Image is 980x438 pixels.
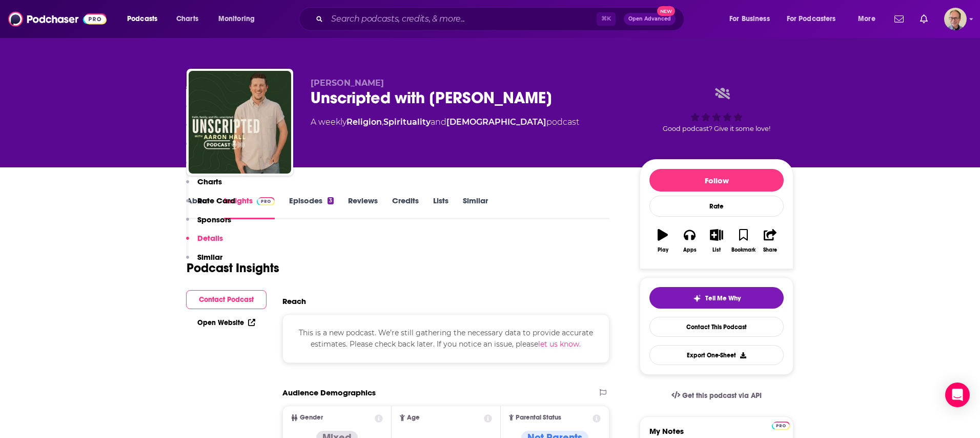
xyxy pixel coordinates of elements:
button: Contact Podcast [186,290,267,309]
span: Age [407,414,420,421]
img: Podchaser - Follow, Share and Rate Podcasts [8,9,107,29]
button: open menu [851,11,888,27]
div: Open Intercom Messenger [945,383,970,407]
a: Show notifications dropdown [916,10,932,28]
span: and [431,117,446,127]
img: Podchaser Pro [772,422,790,430]
span: Parental Status [516,414,561,421]
span: Charts [176,12,198,26]
a: Get this podcast via API [663,383,770,408]
span: For Podcasters [787,12,836,26]
button: Details [186,233,223,252]
div: Search podcasts, credits, & more... [309,7,694,31]
img: tell me why sparkle [693,294,701,302]
button: Show profile menu [944,8,967,30]
span: Tell Me Why [705,294,741,302]
input: Search podcasts, credits, & more... [327,11,597,27]
p: Details [197,233,223,243]
span: [PERSON_NAME] [311,78,384,88]
img: User Profile [944,8,967,30]
span: , [382,117,383,127]
span: New [657,6,676,16]
button: Bookmark [730,222,757,259]
button: Export One-Sheet [649,345,784,365]
div: Share [763,247,777,253]
button: open menu [780,11,851,27]
a: Spirituality [383,117,431,127]
div: Play [658,247,668,253]
a: Open Website [197,318,255,327]
a: Pro website [772,420,790,430]
button: Rate Card [186,196,235,215]
a: Contact This Podcast [649,317,784,337]
p: Similar [197,252,222,262]
span: More [858,12,875,26]
p: Sponsors [197,215,231,224]
a: Charts [170,11,205,27]
span: ⌘ K [597,12,616,26]
h2: Reach [282,296,306,306]
span: This is a new podcast. We’re still gathering the necessary data to provide accurate estimates. Pl... [299,328,593,349]
a: Credits [392,196,419,219]
div: Bookmark [731,247,756,253]
a: Show notifications dropdown [890,10,908,28]
button: open menu [722,11,783,27]
button: Share [757,222,784,259]
span: Get this podcast via API [682,391,762,400]
button: Open AdvancedNew [624,13,676,25]
button: tell me why sparkleTell Me Why [649,287,784,309]
p: Rate Card [197,196,235,205]
a: Episodes3 [289,196,334,219]
button: Apps [676,222,703,259]
div: 3 [328,197,334,204]
button: open menu [211,11,268,27]
button: List [703,222,730,259]
button: let us know. [538,338,581,350]
span: Podcasts [127,12,157,26]
button: Sponsors [186,215,231,234]
a: Similar [463,196,488,219]
button: open menu [120,11,171,27]
div: Rate [649,196,784,217]
div: Good podcast? Give it some love! [640,78,793,142]
button: Similar [186,252,222,271]
a: Religion [346,117,382,127]
span: For Business [729,12,770,26]
div: Apps [683,247,697,253]
span: Gender [300,414,323,421]
span: Monitoring [218,12,255,26]
span: Open Advanced [628,16,671,22]
span: Logged in as tommy.lynch [944,8,967,30]
a: Lists [433,196,448,219]
h2: Audience Demographics [282,388,376,397]
span: Good podcast? Give it some love! [663,125,770,132]
button: Play [649,222,676,259]
button: Follow [649,169,784,192]
div: A weekly podcast [311,116,579,128]
img: Unscripted with Aaron Hall [189,71,291,174]
a: Reviews [348,196,378,219]
a: [DEMOGRAPHIC_DATA] [446,117,546,127]
div: List [712,247,721,253]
